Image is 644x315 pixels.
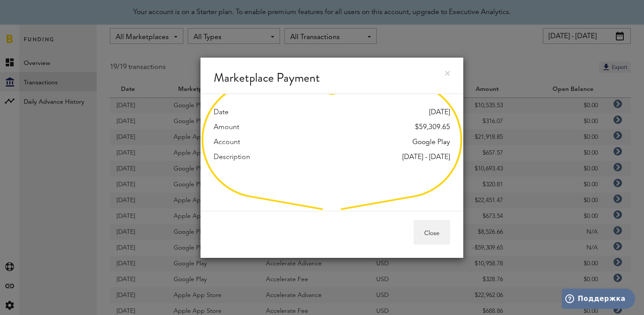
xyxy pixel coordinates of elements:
[214,152,250,163] label: Description
[415,122,450,133] div: $59,309.65
[412,137,450,148] div: Google Play
[429,107,450,118] div: [DATE]
[200,58,463,94] div: Marketplace Payment
[214,137,240,148] label: Account
[214,107,229,118] label: Date
[414,220,450,245] button: Close
[562,289,635,311] iframe: Открывает виджет для поиска дополнительной информации
[214,122,239,133] label: Amount
[402,152,450,163] div: [DATE] - [DATE]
